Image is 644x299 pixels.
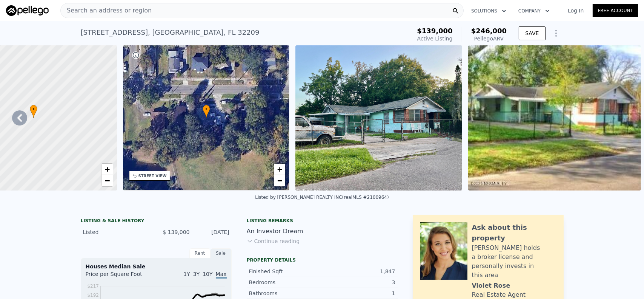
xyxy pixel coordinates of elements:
[203,105,210,118] div: •
[105,176,109,185] span: −
[417,36,453,42] span: Active Listing
[519,26,545,40] button: SAVE
[138,173,167,179] div: STREET VIEW
[274,164,285,175] a: Zoom in
[81,218,232,225] div: LISTING & SALE HISTORY
[6,5,49,16] img: Pellego
[163,229,189,235] span: $ 139,000
[277,164,282,174] span: +
[81,27,260,38] div: [STREET_ADDRESS] , [GEOGRAPHIC_DATA] , FL 32209
[465,4,512,18] button: Solutions
[30,106,37,113] span: •
[101,175,113,186] a: Zoom out
[255,195,389,200] div: Listed by [PERSON_NAME] REALTY INC (realMLS #2100964)
[83,228,150,236] div: Listed
[472,281,510,290] div: Violet Rose
[86,263,227,270] div: Houses Median Sale
[101,164,113,175] a: Zoom in
[472,222,556,243] div: Ask about this property
[322,290,395,297] div: 1
[472,243,556,280] div: [PERSON_NAME] holds a broker license and personally invests in this area
[193,271,200,277] span: 3Y
[247,227,398,236] div: An Investor Dream
[30,105,37,118] div: •
[322,268,395,275] div: 1,847
[105,164,109,174] span: +
[247,257,398,263] div: Property details
[322,279,395,286] div: 3
[471,27,507,35] span: $246,000
[87,293,99,298] tspan: $192
[87,284,99,289] tspan: $217
[247,237,300,245] button: Continue reading
[216,271,227,279] span: Max
[86,270,156,282] div: Price per Square Foot
[295,45,462,191] img: Sale: 167281500 Parcel: 34087720
[61,6,152,15] span: Search an address or region
[183,271,190,277] span: 1Y
[249,268,322,275] div: Finished Sqft
[247,218,398,224] div: Listing remarks
[277,176,282,185] span: −
[549,26,564,41] button: Show Options
[249,279,322,286] div: Bedrooms
[512,4,556,18] button: Company
[417,27,453,35] span: $139,000
[559,7,593,14] a: Log In
[471,35,507,42] div: Pellego ARV
[189,248,211,258] div: Rent
[203,106,210,113] span: •
[196,228,229,236] div: [DATE]
[203,271,212,277] span: 10Y
[274,175,285,186] a: Zoom out
[249,290,322,297] div: Bathrooms
[211,248,232,258] div: Sale
[593,4,638,17] a: Free Account
[468,45,641,191] img: Sale: 167281500 Parcel: 34087720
